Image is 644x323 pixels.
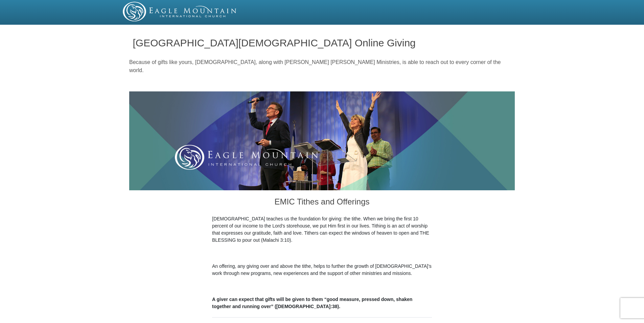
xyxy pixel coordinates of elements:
[212,190,432,215] h3: EMIC Tithes and Offerings
[129,58,515,74] p: Because of gifts like yours, [DEMOGRAPHIC_DATA], along with [PERSON_NAME] [PERSON_NAME] Ministrie...
[212,297,412,309] b: A giver can expect that gifts will be given to them “good measure, pressed down, shaken together ...
[212,215,432,244] p: [DEMOGRAPHIC_DATA] teaches us the foundation for giving: the tithe. When we bring the first 10 pe...
[123,2,237,21] img: EMIC
[212,263,432,277] p: An offering, any giving over and above the tithe, helps to further the growth of [DEMOGRAPHIC_DAT...
[133,37,511,48] h1: [GEOGRAPHIC_DATA][DEMOGRAPHIC_DATA] Online Giving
